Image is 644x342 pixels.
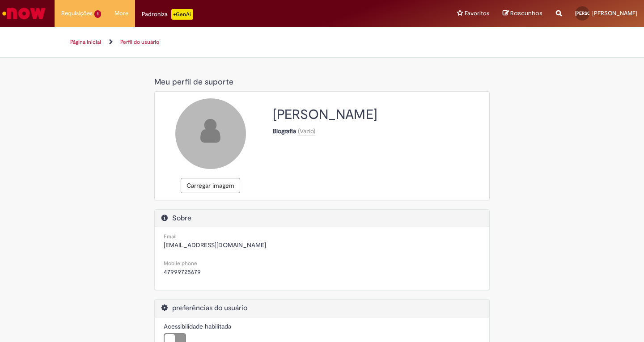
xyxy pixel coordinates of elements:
[298,127,315,135] span: Biografia - (Vazio) - Pressione enter para editar
[67,34,402,51] ul: Trilhas de página
[161,304,483,312] h2: preferências do usuário
[114,9,128,18] span: More
[171,9,193,20] p: +GenAi
[70,38,101,46] a: Página inicial
[465,9,489,18] span: Favoritos
[164,233,177,240] small: Email
[510,9,542,17] span: Rascunhos
[164,268,201,276] span: 47999725679
[503,9,542,18] a: Rascunhos
[181,178,240,193] button: Carregar imagem
[164,322,231,331] label: Acessibilidade habilitada
[298,127,315,135] span: (Vazio)
[575,10,610,16] span: [PERSON_NAME]
[120,38,159,46] a: Perfil do usuário
[164,241,266,249] span: [EMAIL_ADDRESS][DOMAIN_NAME]
[142,9,193,20] div: Padroniza
[273,107,483,122] h2: [PERSON_NAME]
[94,10,101,18] span: 1
[161,214,483,223] h2: Sobre
[154,77,233,87] span: Meu perfil de suporte
[592,9,637,17] span: [PERSON_NAME]
[1,4,47,22] img: ServiceNow
[61,9,93,18] span: Requisições
[273,127,298,135] strong: Biografia
[164,260,197,267] small: Mobile phone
